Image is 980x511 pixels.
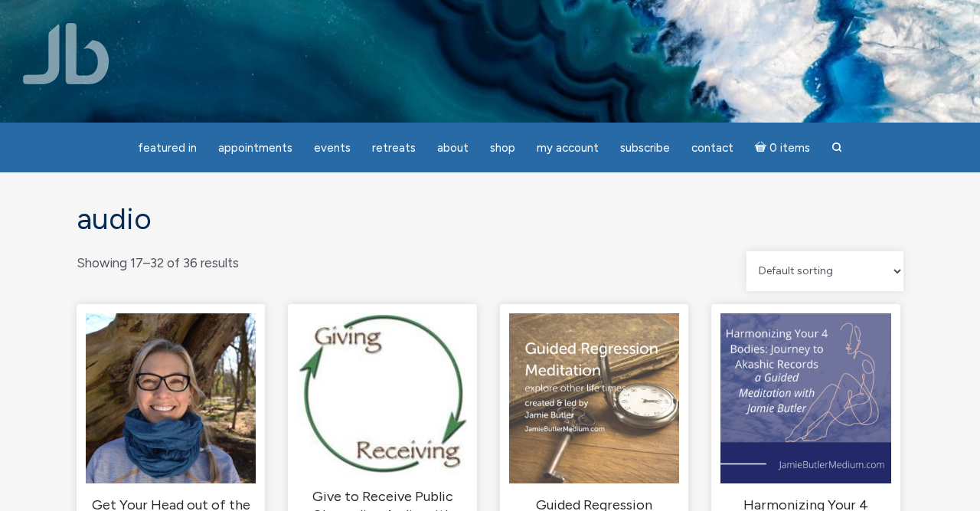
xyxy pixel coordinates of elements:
a: Events [305,133,360,163]
img: Guided Regression [509,313,679,483]
h1: Audio [77,203,903,236]
a: Appointments [209,133,302,163]
img: Harmonizing Your 4 Bodies: Journey to Akashic Records [720,313,890,483]
span: About [437,141,469,155]
a: About [428,133,478,163]
span: Retreats [372,141,416,155]
span: Appointments [218,141,292,155]
img: Get Your Head out of the Game with Seth - Jamie Butler Public Channeling Audio [86,313,256,483]
a: Shop [481,133,524,163]
span: Contact [691,141,733,155]
select: Shop order [746,251,903,291]
i: Cart [755,141,769,155]
p: Showing 17–32 of 36 results [77,251,239,275]
a: My Account [528,133,608,163]
span: Shop [490,141,515,155]
a: featured in [129,133,206,163]
img: Give to Receive Public Channeling Audio with Jamie Butler [297,313,467,475]
span: Subscribe [620,141,670,155]
span: Events [314,141,351,155]
span: featured in [138,141,197,155]
span: 0 items [769,142,810,154]
a: Cart0 items [746,132,819,163]
img: Jamie Butler. The Everyday Medium [23,23,109,84]
a: Retreats [363,133,425,163]
a: Contact [682,133,743,163]
a: Subscribe [611,133,679,163]
span: My Account [537,141,599,155]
